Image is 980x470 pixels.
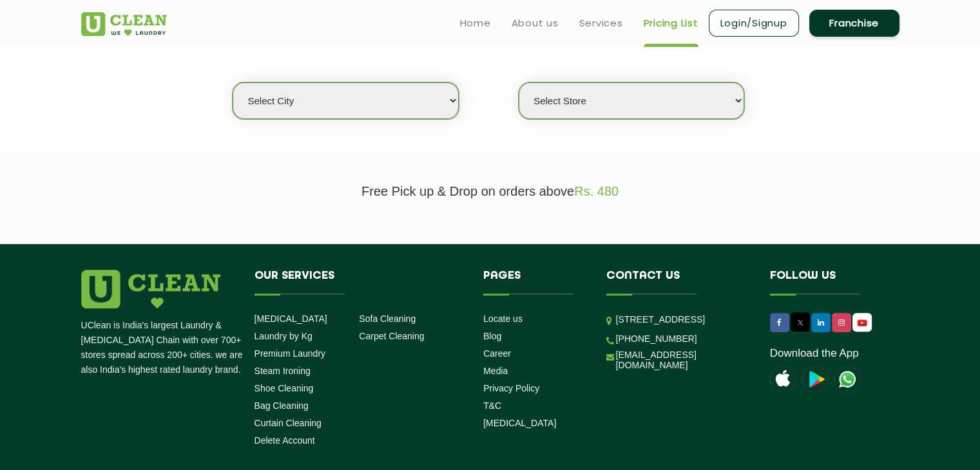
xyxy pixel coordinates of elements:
[579,15,623,31] a: Services
[483,400,501,411] a: T&C
[854,316,870,330] img: UClean Laundry and Dry Cleaning
[616,334,697,344] a: [PHONE_NUMBER]
[81,270,220,308] img: logo.png
[606,270,751,294] h4: Contact us
[483,270,587,294] h4: Pages
[483,366,508,376] a: Media
[483,418,556,428] a: [MEDICAL_DATA]
[770,347,859,360] a: Download the App
[512,15,559,31] a: About us
[255,270,465,294] h4: Our Services
[644,15,698,31] a: Pricing List
[359,314,416,324] a: Sofa Cleaning
[255,348,326,359] a: Premium Laundry
[574,184,619,198] span: Rs. 480
[460,15,491,31] a: Home
[709,10,799,37] a: Login/Signup
[834,366,860,392] img: UClean Laundry and Dry Cleaning
[255,314,327,324] a: [MEDICAL_DATA]
[616,350,751,370] a: [EMAIL_ADDRESS][DOMAIN_NAME]
[770,366,796,392] img: apple-icon.png
[483,331,501,341] a: Blog
[81,318,245,377] p: UClean is India's largest Laundry & [MEDICAL_DATA] Chain with over 700+ stores spread across 200+...
[616,312,751,327] p: [STREET_ADDRESS]
[255,418,322,428] a: Curtain Cleaning
[255,366,311,376] a: Steam Ironing
[255,400,309,411] a: Bag Cleaning
[255,435,315,446] a: Delete Account
[802,366,828,392] img: playstoreicon.png
[483,314,523,324] a: Locate us
[81,184,899,199] p: Free Pick up & Drop on orders above
[809,10,899,37] a: Franchise
[255,331,312,341] a: Laundry by Kg
[255,383,314,393] a: Shoe Cleaning
[483,383,539,393] a: Privacy Policy
[359,331,424,341] a: Carpet Cleaning
[483,348,511,359] a: Career
[770,270,883,294] h4: Follow us
[81,12,167,36] img: UClean Laundry and Dry Cleaning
